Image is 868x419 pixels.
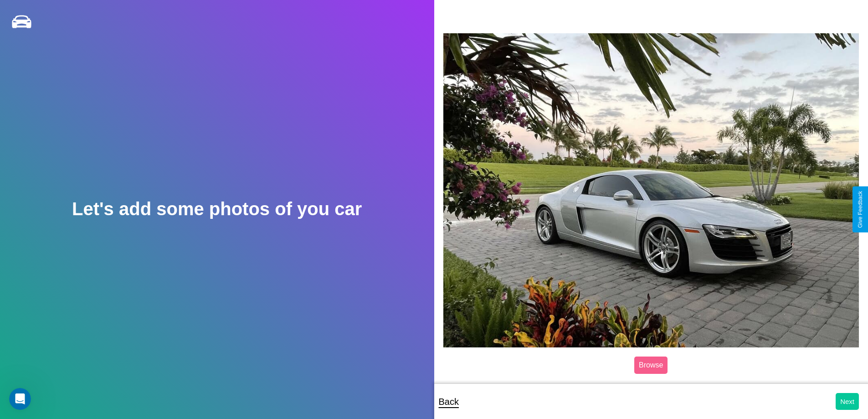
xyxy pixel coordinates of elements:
[443,33,859,347] img: posted
[857,191,863,228] div: Give Feedback
[9,388,31,410] iframe: Intercom live chat
[634,357,668,374] label: Browse
[836,393,859,410] button: Next
[439,393,459,410] p: Back
[72,199,362,219] h2: Let's add some photos of you car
